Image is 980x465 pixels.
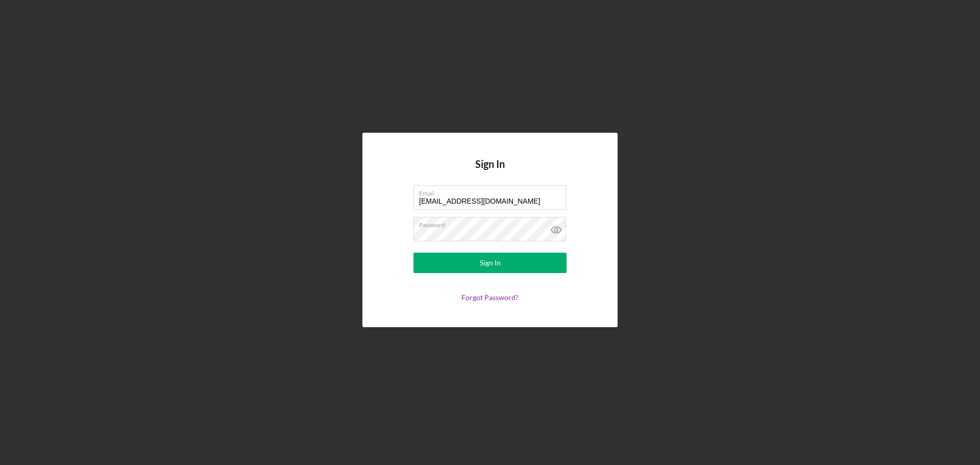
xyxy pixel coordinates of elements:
[480,253,501,273] div: Sign In
[419,217,566,229] label: Password
[475,158,505,185] h4: Sign In
[419,186,566,197] label: Email
[413,253,567,273] button: Sign In
[461,293,519,302] a: Forgot Password?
